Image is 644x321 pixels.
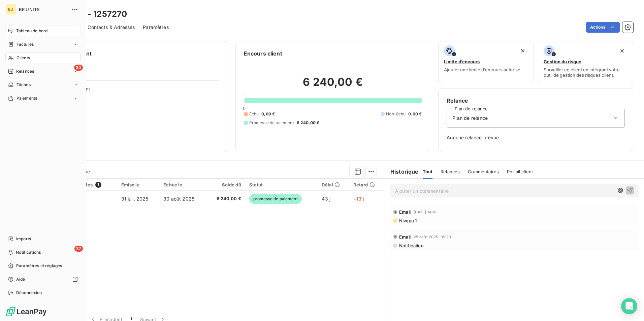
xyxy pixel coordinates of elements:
[322,196,330,202] span: 43 j
[385,168,419,176] h6: Historique
[507,169,533,174] span: Portail client
[17,82,31,88] span: Tâches
[249,182,314,187] div: Statut
[244,75,422,96] h2: 6 240,00 €
[16,263,62,269] span: Paramètres et réglages
[261,111,275,117] span: 0,00 €
[438,41,534,84] button: Limite d’encoursAjouter une limite d’encours autorisé
[538,41,633,84] button: Gestion du risqueSurveiller ce client en intégrant votre outil de gestion des risques client.
[386,111,406,117] span: Non-échu
[95,182,101,188] span: 1
[414,210,437,214] span: [DATE] 14:41
[163,196,194,202] span: 30 août 2025
[414,235,451,239] span: 25 août 2025, 09:23
[398,243,424,248] span: Notification
[19,7,67,12] span: BR UNITS
[210,182,241,187] div: Solde dû
[249,111,259,117] span: Échu
[249,120,294,126] span: Promesse de paiement
[249,194,302,204] span: promesse de paiement
[544,59,581,64] span: Gestion du risque
[88,24,135,31] span: Contacts & Adresses
[121,196,149,202] span: 31 juil. 2025
[16,236,31,242] span: Imports
[16,249,41,255] span: Notifications
[444,59,480,64] span: Limite d’encours
[163,182,202,187] div: Échue le
[17,95,37,101] span: Paiements
[441,169,460,174] span: Relances
[447,97,625,105] h6: Relance
[16,68,34,74] span: Relances
[297,120,320,126] span: 6 240,00 €
[5,4,16,15] div: BU
[5,306,47,317] img: Logo LeanPay
[621,298,637,314] div: Open Intercom Messenger
[322,182,345,187] div: Délai
[408,111,422,117] span: 0,00 €
[452,115,488,121] span: Plan de relance
[468,169,499,174] span: Commentaires
[74,246,83,252] span: 37
[5,274,80,285] a: Aide
[59,8,127,20] h3: SEPAL - 1257270
[243,106,246,111] span: 0
[121,182,156,187] div: Émise le
[544,67,627,78] span: Surveiller ce client en intégrant votre outil de gestion des risques client.
[143,24,169,31] span: Paramètres
[586,22,620,33] button: Actions
[447,134,625,141] span: Aucune relance prévue
[353,196,364,202] span: +13 j
[210,195,241,202] span: 6 240,00 €
[399,209,412,215] span: Email
[423,169,433,174] span: Tout
[398,218,417,223] span: Niveau 1
[444,67,520,72] span: Ajouter une limite d’encours autorisé
[16,28,47,34] span: Tableau de bord
[54,86,219,96] span: Propriétés Client
[16,290,42,296] span: Déconnexion
[41,49,219,58] h6: Informations client
[16,276,25,282] span: Aide
[353,182,381,187] div: Retard
[17,55,30,61] span: Clients
[17,41,34,47] span: Factures
[74,65,83,71] span: 30
[244,49,282,58] h6: Encours client
[399,234,412,240] span: Email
